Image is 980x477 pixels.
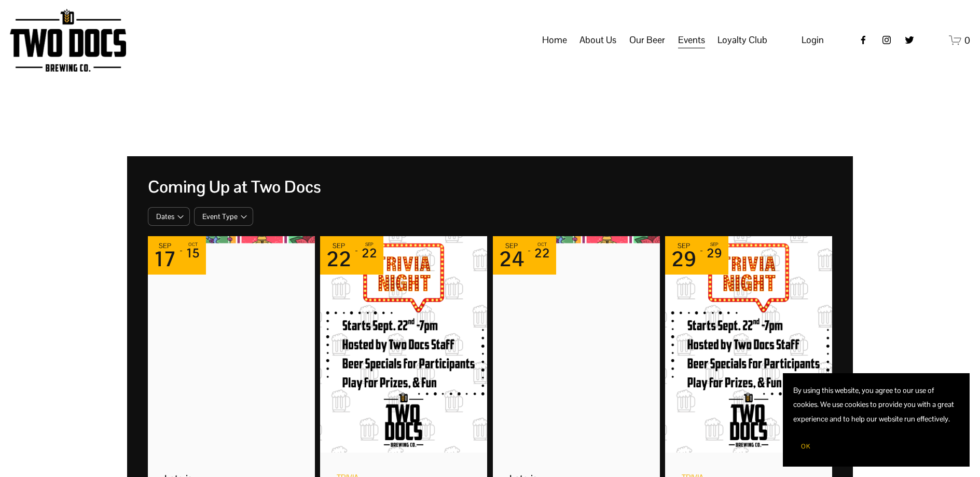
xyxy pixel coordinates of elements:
section: Cookie banner [783,373,970,467]
div: Sep [671,242,696,250]
a: Facebook [858,35,868,45]
span: Dates [156,212,174,221]
div: Coming Up at Two Docs [148,177,833,197]
div: 24 [499,250,524,268]
div: Oct [534,242,550,247]
span: Loyalty Club [717,31,767,49]
p: By using this website, you agree to our use of cookies. We use cookies to provide you with a grea... [793,384,959,426]
div: 15 [186,247,200,260]
button: OK [793,437,818,456]
div: 22 [362,247,377,260]
span: Login [802,34,824,46]
a: Home [542,31,567,50]
a: 0 items in cart [949,34,970,47]
img: Picture for 'Loteria' event [148,236,315,453]
div: 22 [326,250,351,268]
a: twitter-unauth [904,35,915,45]
span: 0 [964,34,970,46]
span: Event Type [202,212,238,221]
span: OK [801,442,810,451]
div: 29 [707,247,722,260]
div: 17 [154,250,176,268]
img: Two Docs Brewing Co. [10,9,126,72]
img: Picture for 'Loteria' event [493,236,660,453]
div: Sep [707,242,722,247]
a: folder dropdown [579,31,616,50]
div: Sep [154,242,176,250]
a: folder dropdown [678,31,705,50]
img: Picture for 'TRIVIA NIGHT' event [665,236,832,453]
img: Picture for 'TRIVIA NIGHT' event [320,236,487,453]
div: Sep [499,242,524,250]
div: Event dates: September 24 - October 22 [493,236,556,275]
a: folder dropdown [717,31,767,50]
button: Dates [148,207,190,226]
span: Events [678,31,705,49]
div: Sep [362,242,377,247]
div: Event dates: September 22 - September 22 [320,236,383,275]
div: 22 [534,247,550,260]
div: Oct [186,242,200,247]
a: folder dropdown [629,31,665,50]
span: Our Beer [629,31,665,49]
div: Sep [326,242,351,250]
div: Event dates: September 17 - October 15 [148,236,206,275]
button: Event Type [194,207,253,226]
div: 29 [671,250,696,268]
a: Login [802,31,824,49]
a: instagram-unauth [881,35,892,45]
div: Event dates: September 29 - September 29 [665,236,728,275]
span: About Us [579,31,616,49]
